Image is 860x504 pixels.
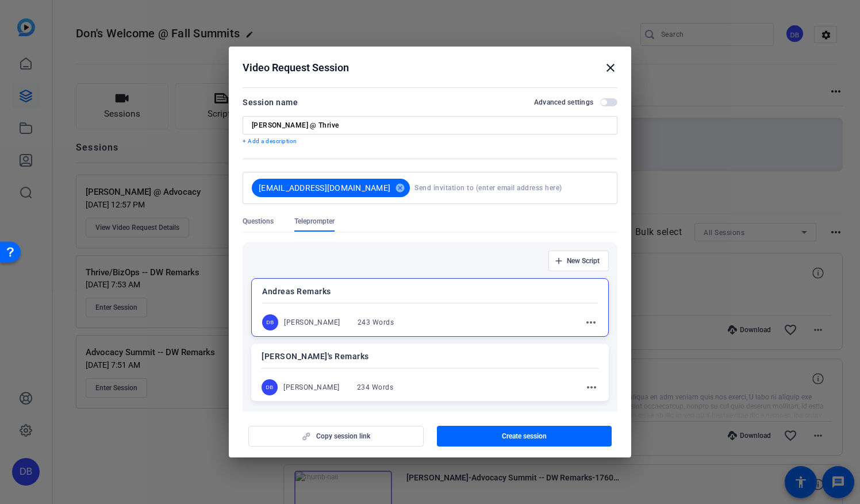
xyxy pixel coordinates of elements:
mat-icon: more_horiz [585,380,598,394]
div: DB [262,379,278,395]
div: [PERSON_NAME] [283,383,340,392]
div: DB [262,314,278,330]
input: Enter Session Name [252,121,608,130]
div: [PERSON_NAME] [284,318,340,327]
div: Video Request Session [243,61,617,75]
span: Teleprompter [294,217,335,226]
span: Questions [243,217,274,226]
mat-icon: cancel [390,183,410,193]
button: Create session [437,426,612,447]
div: 243 Words [358,318,394,327]
p: [PERSON_NAME]'s Remarks [262,349,598,363]
button: New Script [548,251,609,271]
span: Create session [502,432,547,441]
mat-icon: close [604,61,617,75]
p: Andreas Remarks [262,284,598,298]
h2: Advanced settings [534,98,593,107]
div: Session name [243,95,298,109]
span: New Script [567,256,600,266]
mat-icon: more_horiz [584,316,598,329]
span: [EMAIL_ADDRESS][DOMAIN_NAME] [259,182,390,194]
p: + Add a description [243,137,617,146]
div: 234 Words [357,383,394,392]
input: Send invitation to (enter email address here) [414,176,604,199]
